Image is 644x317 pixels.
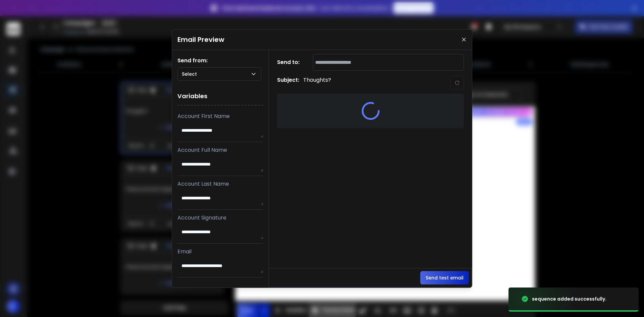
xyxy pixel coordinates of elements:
[177,35,224,44] h1: Email Preview
[177,146,263,154] p: Account Full Name
[177,248,263,256] p: Email
[182,71,200,77] p: Select
[303,76,331,89] p: Thoughts?
[177,87,263,106] h1: Variables
[177,214,263,222] p: Account Signature
[177,112,263,120] p: Account First Name
[420,271,469,284] button: Send test email
[277,76,299,89] h1: Subject:
[532,296,606,302] div: sequence added successfully.
[277,58,304,66] h1: Send to:
[177,57,263,65] h1: Send from:
[177,180,263,188] p: Account Last Name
